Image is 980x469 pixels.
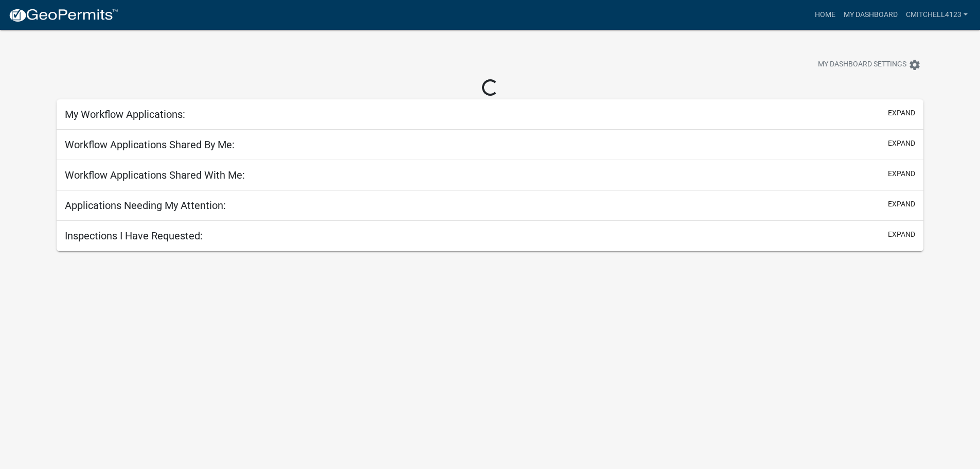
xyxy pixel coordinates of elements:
[818,59,906,71] span: My Dashboard Settings
[65,108,185,120] h5: My Workflow Applications:
[65,230,203,242] h5: Inspections I Have Requested:
[810,55,929,75] button: My Dashboard Settingssettings
[65,169,245,181] h5: Workflow Applications Shared With Me:
[902,5,972,25] a: cmitchell4123
[908,59,921,71] i: settings
[65,199,226,212] h5: Applications Needing My Attention:
[888,199,915,210] button: expand
[811,5,840,25] a: Home
[888,108,915,118] button: expand
[888,138,915,149] button: expand
[65,138,235,151] h5: Workflow Applications Shared By Me:
[840,5,902,25] a: My Dashboard
[888,229,915,240] button: expand
[888,168,915,179] button: expand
